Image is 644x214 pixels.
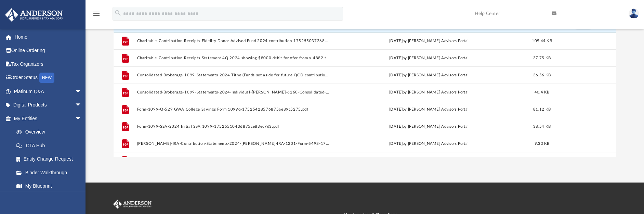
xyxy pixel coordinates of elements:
[10,152,92,166] a: Entity Change Request
[92,13,101,18] a: menu
[3,8,65,22] img: Anderson Advisors Platinum Portal
[39,73,54,83] div: NEW
[332,124,525,130] div: [DATE] by [PERSON_NAME] Advisors Portal
[629,9,639,18] img: User Pic
[533,56,551,60] span: 37.75 KB
[10,139,92,152] a: CTA Hub
[332,89,525,96] div: [DATE] by [PERSON_NAME] Advisors Portal
[10,166,92,179] a: Binder Walkthrough
[5,85,92,98] a: Platinum Q&Aarrow_drop_down
[534,90,549,94] span: 40.4 KB
[533,125,551,128] span: 38.54 KB
[137,90,329,95] button: Consolidated-Brokerage-1099-Statements-2024-Individual-[PERSON_NAME]-6260-Consolidated-Form-1099-...
[137,141,329,146] button: [PERSON_NAME]-IRA-Contribution-Statements-2024-[PERSON_NAME]-IRA-1201-Form-5498-17525491306875c70...
[137,39,329,43] button: Charitable-Contribution-Receipts-Fidelity Donor Advised Fund 2024 contribution-17525503726875cbe4...
[137,124,329,129] button: Form-1099-SSA-2024 Initial SSA 1099-17525510436875ce83ec7d3.pdf
[332,72,525,78] div: [DATE] by [PERSON_NAME] Advisors Portal
[5,71,92,85] a: Order StatusNEW
[137,56,329,60] button: Charitable-Contribution-Receipts-Statement 4Q 2024 showing $8000 debit for xfer from x-4882 to my...
[5,30,92,44] a: Home
[112,200,153,209] img: Anderson Advisors Platinum Portal
[5,98,92,112] a: Digital Productsarrow_drop_down
[75,98,89,112] span: arrow_drop_down
[75,85,89,99] span: arrow_drop_down
[534,142,549,146] span: 9.33 KB
[533,73,551,77] span: 36.56 KB
[10,179,89,193] a: My Blueprint
[137,73,329,77] button: Consolidated-Brokerage-1099-Statements-2024 Tithe (Funds set aside for future QCD contributions) ...
[332,38,525,44] div: [DATE] by [PERSON_NAME] Advisors Portal
[5,44,92,58] a: Online Ordering
[137,107,329,112] button: Form-1099-Q-529 GWA College Savings Form 1099q-17525428576875ae89c5275.pdf
[5,112,92,125] a: My Entitiesarrow_drop_down
[10,125,92,139] a: Overview
[114,9,122,17] i: search
[532,39,552,43] span: 109.44 KB
[75,112,89,126] span: arrow_drop_down
[332,106,525,113] div: [DATE] by [PERSON_NAME] Advisors Portal
[114,15,616,157] div: grid
[332,141,525,147] div: [DATE] by [PERSON_NAME] Advisors Portal
[92,10,101,18] i: menu
[533,108,551,111] span: 81.12 KB
[332,55,525,61] div: [DATE] by [PERSON_NAME] Advisors Portal
[5,57,92,71] a: Tax Organizers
